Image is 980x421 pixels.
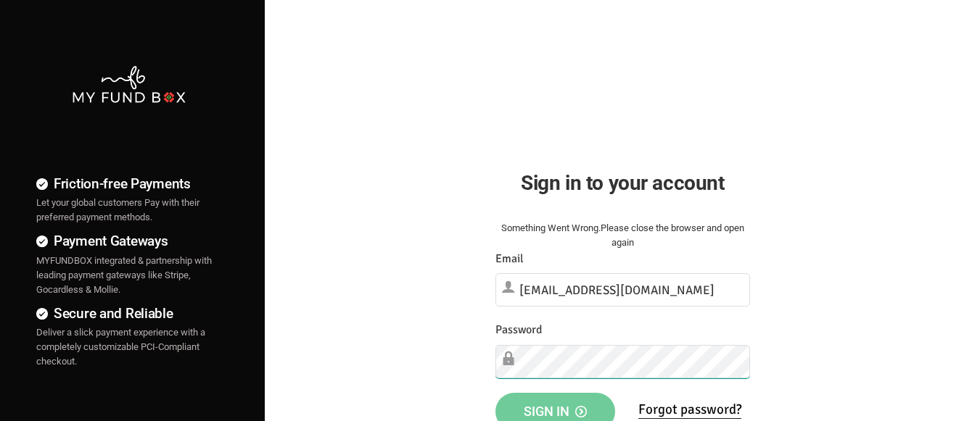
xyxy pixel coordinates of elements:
img: mfbwhite.png [71,64,187,104]
h2: Sign in to your account [495,167,750,199]
input: Email [495,273,750,307]
h4: Friction-free Payments [36,173,221,194]
span: MYFUNDBOX integrated & partnership with leading payment gateways like Stripe, Gocardless & Mollie. [36,255,212,295]
div: Something Went Wrong.Please close the browser and open again [495,221,750,250]
span: Deliver a slick payment experience with a completely customizable PCI-Compliant checkout. [36,327,205,367]
span: Let your global customers Pay with their preferred payment methods. [36,197,199,222]
h4: Secure and Reliable [36,303,221,324]
h4: Payment Gateways [36,230,221,251]
label: Password [495,321,542,339]
span: Sign in [524,404,587,419]
a: Forgot password? [638,401,741,419]
label: Email [495,250,524,268]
